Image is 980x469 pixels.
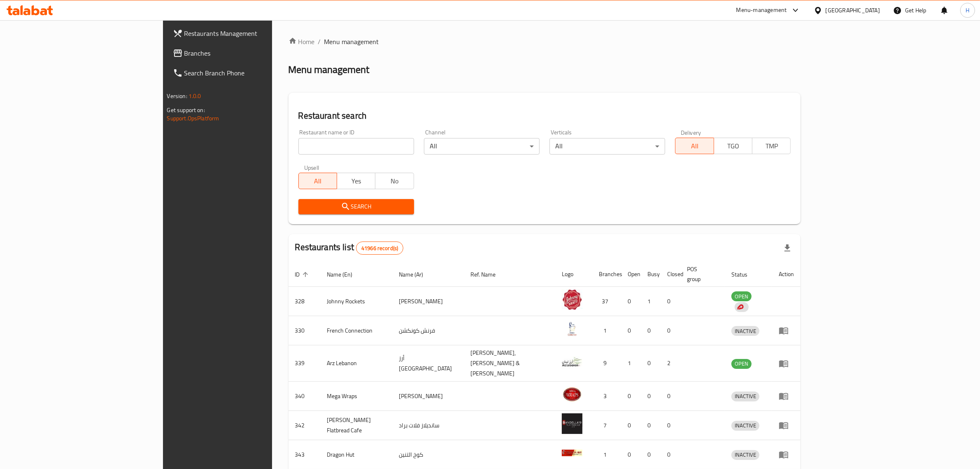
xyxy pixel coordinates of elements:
[661,382,680,411] td: 0
[562,289,582,310] img: Johnny Rockets
[779,359,794,368] div: Menu
[298,138,414,155] input: Search for restaurant name or ID..
[298,199,414,214] button: Search
[779,326,794,335] div: Menu
[641,345,661,382] td: 0
[641,316,661,345] td: 0
[641,382,661,411] td: 0
[621,382,641,411] td: 0
[731,326,759,336] div: INACTIVE
[621,411,641,440] td: 0
[298,110,791,122] h2: Restaurant search
[675,138,714,154] button: All
[166,23,327,43] a: Restaurants Management
[687,264,715,284] span: POS group
[295,241,404,255] h2: Restaurants list
[779,420,794,430] div: Menu
[167,113,219,124] a: Support.OpsPlatform
[392,382,464,411] td: [PERSON_NAME]
[592,316,621,345] td: 1
[304,164,319,170] label: Upsell
[731,450,759,460] div: INACTIVE
[641,287,661,316] td: 1
[621,345,641,382] td: 1
[592,287,621,316] td: 37
[779,450,794,460] div: Menu
[321,316,393,345] td: French Connection
[661,287,680,316] td: 0
[717,140,749,152] span: TGO
[298,173,337,189] button: All
[731,270,758,279] span: Status
[966,6,969,15] span: H
[621,262,641,287] th: Open
[302,175,334,187] span: All
[189,91,201,101] span: 1.0.0
[592,382,621,411] td: 3
[555,262,592,287] th: Logo
[592,345,621,382] td: 9
[562,413,582,434] img: Sandella's Flatbread Cafe
[321,382,393,411] td: Mega Wraps
[324,37,379,47] span: Menu management
[166,43,327,63] a: Branches
[735,302,749,312] div: Indicates that the vendor menu management has been moved to DH Catalog service
[562,384,582,405] img: Mega Wraps
[661,411,680,440] td: 0
[289,63,370,76] h2: Menu management
[549,138,665,155] div: All
[779,391,794,401] div: Menu
[305,202,407,212] span: Search
[592,411,621,440] td: 7
[470,270,506,279] span: Ref. Name
[424,138,540,155] div: All
[731,450,759,460] span: INACTIVE
[621,287,641,316] td: 0
[562,319,582,339] img: French Connection
[356,242,403,255] div: Total records count
[756,140,787,152] span: TMP
[375,173,414,189] button: No
[356,244,403,252] span: 41966 record(s)
[321,411,393,440] td: [PERSON_NAME] Flatbread Cafe
[392,345,464,382] td: أرز [GEOGRAPHIC_DATA]
[392,411,464,440] td: سانديلاز فلات براد
[731,292,752,301] span: OPEN
[295,270,311,279] span: ID
[321,287,393,316] td: Johnny Rockets
[752,138,791,154] button: TMP
[379,175,410,187] span: No
[731,421,759,430] span: INACTIVE
[184,48,320,58] span: Branches
[736,5,787,15] div: Menu-management
[731,359,752,368] span: OPEN
[641,411,661,440] td: 0
[772,262,801,287] th: Action
[826,6,880,15] div: [GEOGRAPHIC_DATA]
[167,105,205,115] span: Get support on:
[621,316,641,345] td: 0
[340,175,372,187] span: Yes
[327,270,363,279] span: Name (En)
[592,262,621,287] th: Branches
[661,262,680,287] th: Closed
[562,352,582,372] img: Arz Lebanon
[321,345,393,382] td: Arz Lebanon
[289,37,801,47] nav: breadcrumb
[167,91,187,101] span: Version:
[731,392,759,401] span: INACTIVE
[731,421,759,431] div: INACTIVE
[184,68,320,78] span: Search Branch Phone
[736,303,744,311] img: delivery hero logo
[714,138,752,154] button: TGO
[661,316,680,345] td: 0
[392,316,464,345] td: فرنش كونكشن
[399,270,434,279] span: Name (Ar)
[184,28,320,38] span: Restaurants Management
[777,238,797,258] div: Export file
[166,63,327,83] a: Search Branch Phone
[661,345,680,382] td: 2
[562,443,582,463] img: Dragon Hut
